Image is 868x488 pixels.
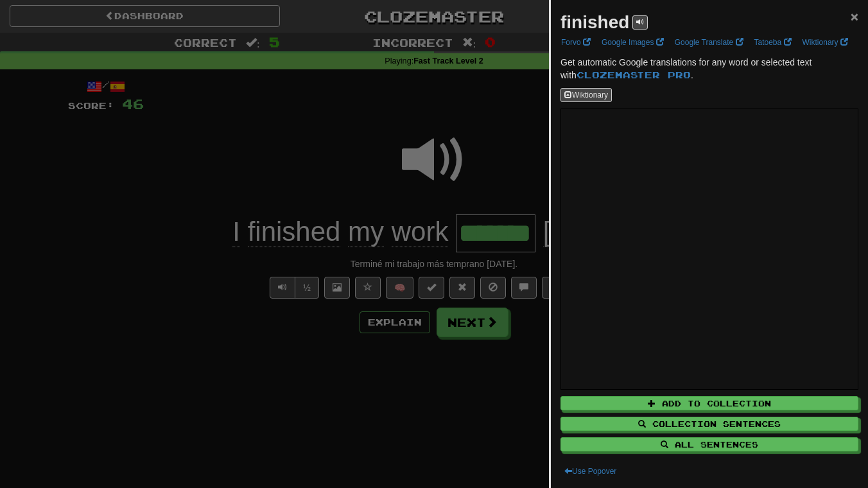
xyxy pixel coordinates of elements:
strong: finished [560,12,629,32]
a: Tatoeba [751,35,795,49]
a: Forvo [557,35,595,49]
p: Get automatic Google translations for any word or selected text with . [560,56,858,82]
button: Collection Sentences [560,417,858,431]
span: × [851,9,858,24]
button: Close [851,10,858,23]
button: Add to Collection [560,396,858,410]
a: Google Translate [671,35,747,49]
a: Wiktionary [799,35,852,49]
button: All Sentences [560,437,858,451]
button: Use Popover [560,464,620,478]
a: Google Images [598,35,668,49]
button: Wiktionary [560,88,612,102]
a: Clozemaster Pro [577,69,691,80]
